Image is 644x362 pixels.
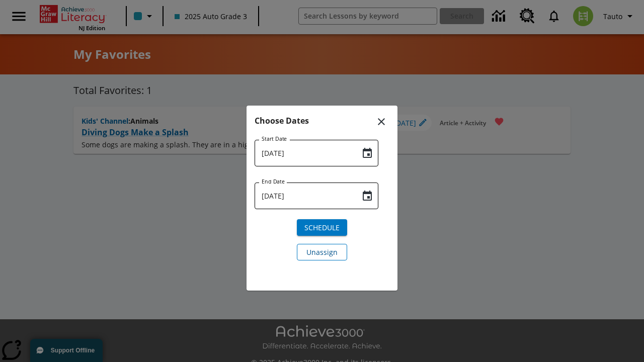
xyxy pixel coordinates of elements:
[357,143,377,163] button: Choose date, selected date is Aug 27, 2025
[255,114,389,268] div: Choose date
[255,183,353,209] input: MMMM-DD-YYYY
[262,178,285,186] label: End Date
[297,244,347,260] button: Unassign
[306,247,338,257] span: Unassign
[255,140,353,166] input: MMMM-DD-YYYY
[297,219,347,236] button: Schedule
[357,186,377,206] button: Choose date, selected date is Aug 27, 2025
[255,114,389,128] h6: Choose Dates
[369,110,393,134] button: Close
[304,222,340,233] span: Schedule
[262,135,287,143] label: Start Date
